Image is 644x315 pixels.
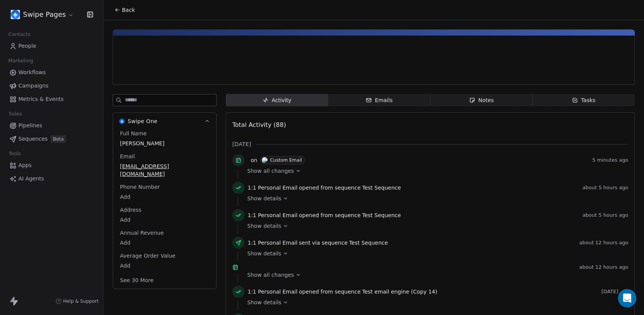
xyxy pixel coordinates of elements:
span: from sequence [320,211,361,219]
a: Show details [247,195,623,202]
a: Show all changes [247,271,623,279]
span: via sequence [312,239,348,247]
span: Metrics & Events [18,95,64,103]
span: Test Sequence [349,239,388,247]
span: AI Agents [18,175,44,183]
span: Apps [18,161,32,169]
span: 1:1 Personal Email [248,184,297,192]
a: Campaigns [6,80,97,92]
span: Pipelines [18,122,42,130]
img: C [262,157,268,163]
span: Annual Revenue [118,229,165,237]
a: Apps [6,159,97,172]
a: Metrics & Events [6,93,97,106]
span: Test email engine (Copy 14) [362,288,437,296]
span: opened [299,184,319,192]
span: Swipe One [128,117,158,125]
span: Contacts [5,29,34,40]
span: [EMAIL_ADDRESS][DOMAIN_NAME] [120,162,209,178]
span: 5 minutes ago [592,157,628,163]
span: Address [118,206,143,214]
span: Back [122,6,135,14]
span: Show all changes [247,167,294,175]
a: Pipelines [6,119,97,132]
span: Add [120,262,209,270]
button: See 30 More [115,273,158,287]
span: on [251,156,257,164]
span: Sales [5,108,25,120]
div: Swipe OneSwipe One [113,130,216,289]
div: Emails [366,96,393,104]
span: Swipe Pages [23,10,66,19]
a: Show details [247,222,623,230]
span: Show details [247,250,281,257]
span: Add [120,216,209,224]
span: opened [299,211,319,219]
span: about 12 hours ago [579,264,628,270]
span: Workflows [18,68,46,76]
span: Show all changes [247,271,294,279]
span: from sequence [320,184,361,192]
span: [DATE] [232,140,251,148]
span: Phone Number [118,183,161,191]
span: Total Activity (88) [232,121,286,128]
div: Notes [469,96,494,104]
button: Back [110,3,140,17]
a: Show all changes [247,167,623,175]
span: Average Order Value [118,252,177,260]
span: Tools [5,148,24,159]
span: Email [118,153,136,160]
a: Show details [247,250,623,257]
span: People [18,42,36,50]
span: about 12 hours ago [579,240,628,246]
span: Help & Support [63,298,99,304]
span: Beta [51,135,66,143]
span: Show details [247,299,281,306]
span: about 5 hours ago [583,212,628,218]
a: SequencesBeta [6,133,97,145]
img: user_01J93QE9VH11XXZQZDP4TWZEES.jpg [11,10,20,19]
span: 1:1 Personal Email [248,211,297,219]
a: People [6,40,97,52]
div: Open Intercom Messenger [618,289,636,307]
span: 1:1 Personal Email [248,288,297,296]
span: Show details [247,195,281,202]
a: Show details [247,299,623,306]
span: Sequences [18,135,48,143]
span: Marketing [5,55,36,67]
span: Show details [247,222,281,230]
span: from sequence [320,288,361,296]
a: AI Agents [6,172,97,185]
a: Workflows [6,66,97,79]
div: Tasks [572,96,596,104]
span: [DATE] [601,289,628,295]
span: opened [299,288,319,296]
span: Add [120,239,209,247]
span: Test Sequence [362,184,401,192]
span: Full Name [118,130,148,137]
img: Swipe One [119,119,125,124]
button: Swipe OneSwipe One [113,113,216,130]
span: 1:1 Personal Email [248,239,297,247]
span: [PERSON_NAME] [120,140,209,147]
span: Campaigns [18,82,48,90]
span: Test Sequence [362,211,401,219]
span: sent [299,239,310,247]
a: Help & Support [56,298,99,304]
span: about 5 hours ago [583,185,628,191]
span: Add [120,193,209,201]
button: Swipe Pages [9,8,76,21]
div: Custom Email [270,157,302,163]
